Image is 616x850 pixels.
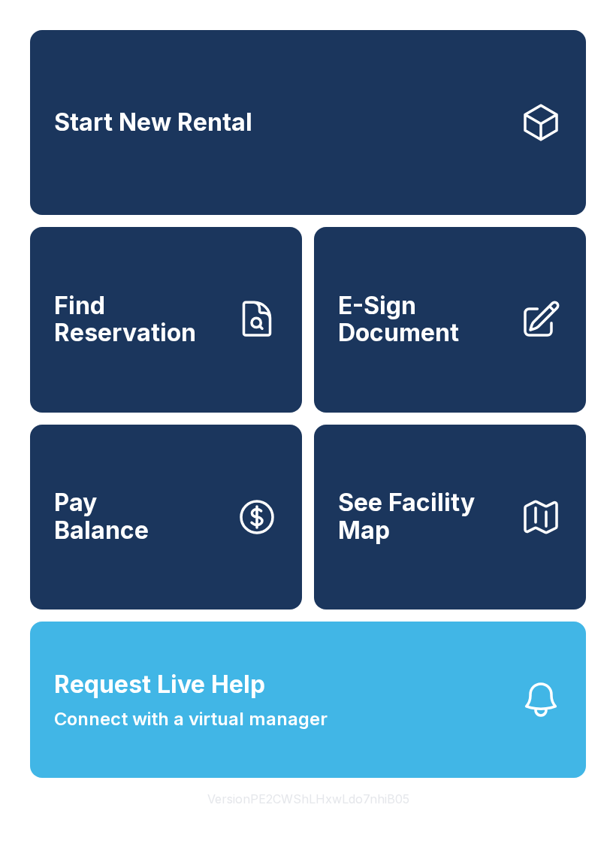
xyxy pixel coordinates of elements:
a: PayBalance [30,425,302,610]
span: Connect with a virtual manager [54,706,328,733]
span: Request Live Help [54,667,265,703]
span: Pay Balance [54,489,149,544]
button: Request Live HelpConnect with a virtual manager [30,622,586,778]
button: See Facility Map [314,425,586,610]
a: E-Sign Document [314,227,586,412]
a: Start New Rental [30,30,586,215]
button: VersionPE2CWShLHxwLdo7nhiB05 [195,778,421,820]
span: Find Reservation [54,292,224,347]
a: Find Reservation [30,227,302,412]
span: Start New Rental [54,109,252,137]
span: E-Sign Document [338,292,508,347]
span: See Facility Map [338,489,508,544]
